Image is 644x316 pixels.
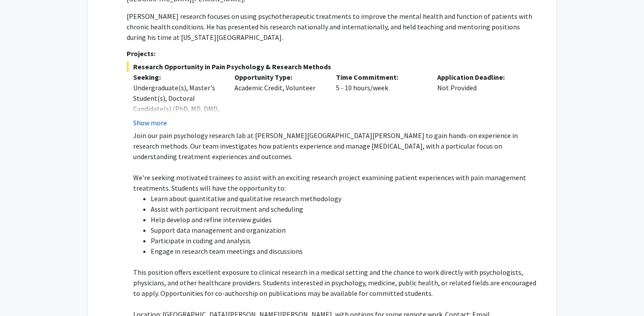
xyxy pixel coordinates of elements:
div: Academic Credit, Volunteer [228,72,329,128]
li: Engage in research team meetings and discussions [151,246,539,256]
p: Seeking: [133,72,222,82]
li: Assist with participant recruitment and scheduling [151,204,539,214]
p: [PERSON_NAME] research focuses on using psychotherapeutic treatments to improve the mental health... [127,11,539,43]
li: Support data management and organization [151,225,539,235]
li: Help develop and refine interview guides [151,214,539,225]
li: Participate in coding and analysis [151,235,539,246]
li: Learn about quantitative and qualitative research methodology [151,193,539,204]
strong: Projects: [127,49,156,58]
p: Opportunity Type: [234,72,323,82]
span: Research Opportunity in Pain Psychology & Research Methods [127,61,539,72]
p: This position offers excellent exposure to clinical research in a medical setting and the chance ... [133,267,539,298]
button: Show more [133,117,167,128]
p: Join our pain psychology research lab at [PERSON_NAME][GEOGRAPHIC_DATA][PERSON_NAME] to gain hand... [133,130,539,162]
p: Time Commitment: [336,72,425,82]
div: 5 - 10 hours/week [329,72,431,128]
p: We're seeking motivated trainees to assist with an exciting research project examining patient ex... [133,172,539,193]
div: Not Provided [431,72,532,128]
iframe: Chat [7,277,37,309]
div: Undergraduate(s), Master's Student(s), Doctoral Candidate(s) (PhD, MD, DMD, PharmD, etc.), Postdo... [133,82,222,156]
p: Application Deadline: [437,72,526,82]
